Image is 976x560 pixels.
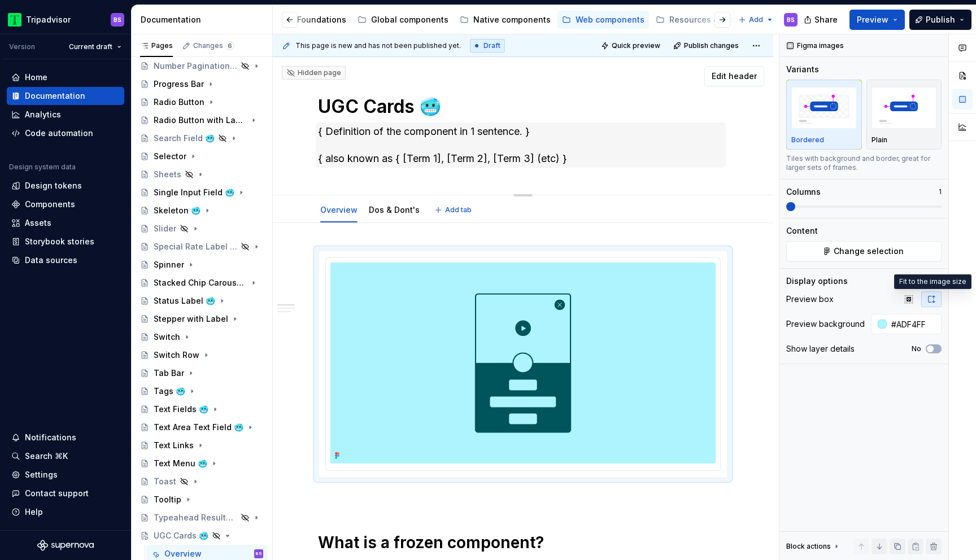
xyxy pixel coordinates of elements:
[473,14,551,25] div: Native components
[786,80,862,150] button: placeholderBordered
[7,251,124,269] a: Data sources
[154,223,176,234] div: Slider
[140,41,173,50] div: Pages
[7,106,124,124] a: Analytics
[704,66,764,86] button: Edit header
[651,11,758,29] a: Resources & tools
[25,236,94,247] div: Storybook stories
[136,220,268,238] a: Slider
[37,540,94,551] a: Supernova Logo
[25,469,58,480] div: Settings
[154,259,184,270] div: Spinner
[364,198,424,221] div: Dos & Dont's
[598,38,665,54] button: Quick preview
[26,14,71,25] div: Tripadvisor
[316,93,726,120] textarea: UGC Cards 🥶
[7,177,124,195] a: Design tokens
[164,548,202,559] div: Overview
[25,199,75,210] div: Components
[25,432,76,443] div: Notifications
[25,506,43,518] div: Help
[136,111,268,129] a: Radio Button with Label
[154,530,208,541] div: UGC Cards 🥶
[7,214,124,232] a: Assets
[25,255,77,266] div: Data sources
[712,71,757,82] span: Edit header
[909,10,971,30] button: Publish
[154,386,185,397] div: Tags 🥶
[136,292,268,310] a: Status Label 🥶
[25,109,61,120] div: Analytics
[136,364,268,382] a: Tab Bar
[25,217,51,229] div: Assets
[136,238,268,256] a: Special Rate Label 🥶
[7,503,124,521] button: Help
[256,548,262,559] div: BS
[136,418,268,436] a: Text Area Text Field 🥶
[154,476,176,487] div: Toast
[193,41,234,50] div: Changes
[7,68,124,86] a: Home
[834,246,904,257] span: Change selection
[786,241,942,261] button: Change selection
[136,310,268,328] a: Stepper with Label
[136,274,268,292] a: Stacked Chip Carousel 🥶
[786,294,834,305] div: Preview box
[136,183,268,202] a: Single Input Field 🥶
[154,422,243,433] div: Text Area Text Field 🥶
[670,38,744,54] button: Publish changes
[445,205,472,215] span: Add tab
[894,274,971,289] div: Fit to the image size
[154,458,207,469] div: Text Menu 🥶
[483,41,500,50] span: Draft
[154,60,237,72] div: Number Pagination 🥶
[136,256,268,274] a: Spinner
[136,473,268,491] a: Toast
[154,151,186,162] div: Selector
[154,115,247,126] div: Radio Button with Label
[154,78,204,90] div: Progress Bar
[786,64,819,75] div: Variants
[371,14,448,25] div: Global components
[154,368,184,379] div: Tab Bar
[136,129,268,147] a: Search Field 🥶
[786,154,942,172] div: Tiles with background and border, great for larger sets of frames.
[786,225,818,237] div: Content
[7,87,124,105] a: Documentation
[455,11,555,29] a: Native components
[136,454,268,473] a: Text Menu 🥶
[25,128,93,139] div: Code automation
[25,90,85,102] div: Documentation
[297,14,346,25] div: Foundations
[2,7,129,32] button: TripadvisorBS
[64,39,127,55] button: Current draft
[154,313,228,325] div: Stepper with Label
[136,202,268,220] a: Skeleton 🥶
[912,344,921,353] label: No
[786,542,831,551] div: Block actions
[154,349,199,361] div: Switch Row
[154,295,215,307] div: Status Label 🥶
[939,187,942,196] p: 1
[154,187,234,198] div: Single Input Field 🥶
[7,428,124,447] button: Notifications
[786,186,821,198] div: Columns
[320,205,358,215] a: Overview
[872,135,887,145] p: Plain
[669,14,741,25] div: Resources & tools
[684,41,739,50] span: Publish changes
[787,15,795,24] div: BS
[136,57,268,75] a: Number Pagination 🥶
[141,14,268,25] div: Documentation
[316,198,362,221] div: Overview
[136,382,268,400] a: Tags 🥶
[136,491,268,509] a: Tooltip
[69,42,112,51] span: Current draft
[791,135,824,145] p: Bordered
[136,527,268,545] a: UGC Cards 🥶
[887,314,942,334] input: Auto
[431,202,477,218] button: Add tab
[154,97,204,108] div: Radio Button
[154,133,215,144] div: Search Field 🥶
[136,328,268,346] a: Switch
